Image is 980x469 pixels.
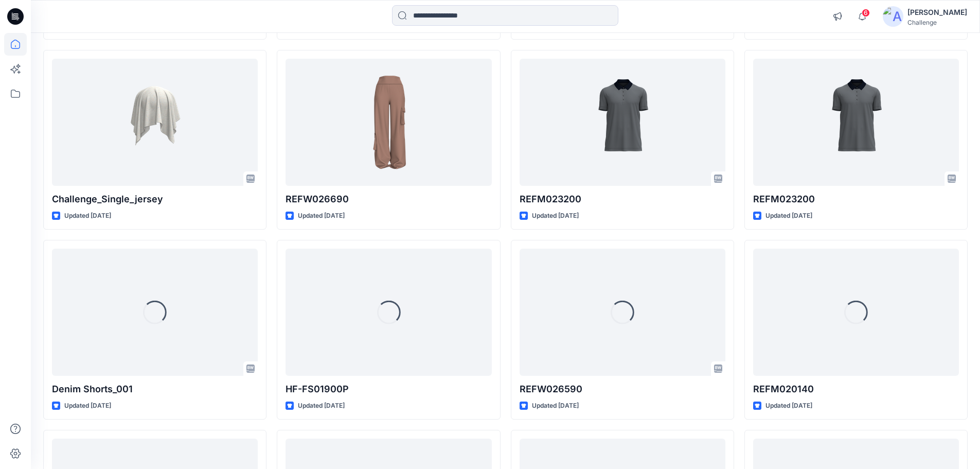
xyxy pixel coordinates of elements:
[52,382,258,396] p: Denim Shorts_001
[907,6,967,19] div: [PERSON_NAME]
[286,59,491,186] a: REFW026690
[64,401,111,411] p: Updated [DATE]
[520,59,725,186] a: REFM023200
[532,211,579,221] p: Updated [DATE]
[52,59,258,186] a: Challenge_Single_jersey
[532,401,579,411] p: Updated [DATE]
[765,211,812,221] p: Updated [DATE]
[298,211,345,221] p: Updated [DATE]
[753,382,959,396] p: REFM020140
[298,401,345,411] p: Updated [DATE]
[883,6,903,27] img: avatar
[862,9,870,17] span: 6
[753,192,959,206] p: REFM023200
[520,382,725,396] p: REFW026590
[286,382,491,396] p: HF-FS01900P
[765,401,812,411] p: Updated [DATE]
[753,59,959,186] a: REFM023200
[520,192,725,206] p: REFM023200
[52,192,258,206] p: Challenge_Single_jersey
[907,19,967,26] div: Challenge
[286,192,491,206] p: REFW026690
[64,211,111,221] p: Updated [DATE]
